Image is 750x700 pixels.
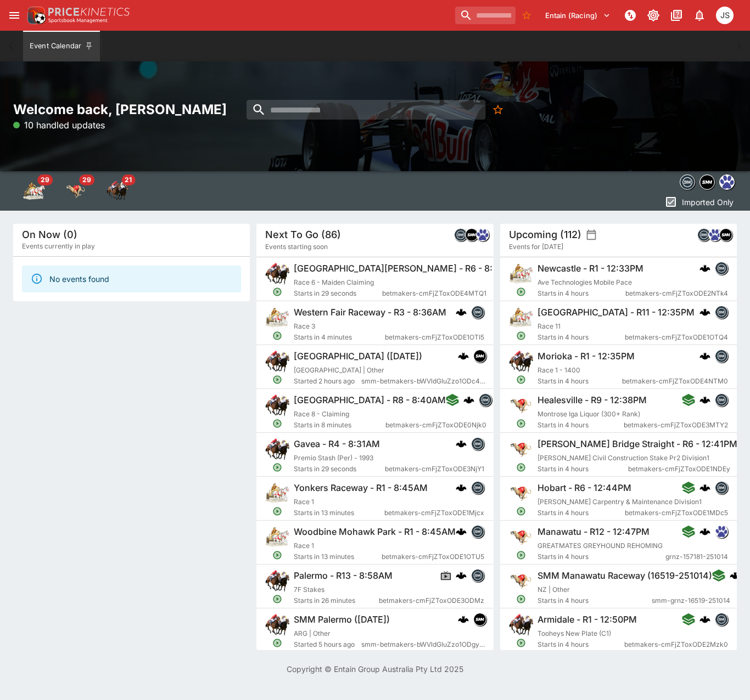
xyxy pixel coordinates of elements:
[516,594,526,604] svg: Open
[455,7,516,24] input: search
[49,269,109,289] div: No events found
[715,350,727,362] img: betmakers.png
[472,569,485,582] div: betmakers
[472,569,484,582] img: betmakers.png
[715,613,728,626] div: betmakers
[463,394,474,405] img: logo-cerberus.svg
[472,526,484,538] img: betmakers.png
[715,262,727,274] img: betmakers.png
[699,351,710,362] img: logo-cerberus.svg
[294,614,390,625] h6: SMM Palermo ([DATE])
[699,614,710,625] div: cerberus
[294,307,446,318] h6: Western Fair Raceway - R3 - 8:36AM
[509,228,581,241] h5: Upcoming (112)
[716,7,734,24] div: John Seaton
[538,551,665,562] span: Starts in 4 hours
[699,307,710,318] img: logo-cerberus.svg
[474,613,486,625] img: samemeetingmulti.png
[715,526,727,538] img: grnz.png
[516,375,526,385] svg: Open
[474,349,487,363] div: samemeetingmulti
[294,639,361,650] span: Started 5 hours ago
[121,174,135,185] span: 21
[516,419,526,428] svg: Open
[22,228,77,241] h5: On Now (0)
[386,420,487,431] span: betmakers-cmFjZToxODE0Njk0
[265,306,289,330] img: harness_racing.png
[538,394,647,406] h6: Healesville - R9 - 12:38PM
[479,394,491,406] img: betmakers.png
[265,349,289,374] img: horse_racing.png
[625,507,728,518] span: betmakers-cmFjZToxODE1MDc5
[699,307,710,318] div: cerberus
[538,464,628,475] span: Starts in 4 hours
[516,287,526,297] svg: Open
[652,595,730,606] span: smm-grnz-16519-251014
[680,175,695,189] img: betmakers.png
[643,5,663,25] button: Toggle light/dark mode
[472,306,485,319] div: betmakers
[678,171,737,193] div: Event type filters
[620,5,640,25] button: NOT Connected to PK
[294,595,379,606] span: Starts in 26 minutes
[708,228,721,241] div: grnz
[538,307,695,318] h6: [GEOGRAPHIC_DATA] - R11 - 12:35PM
[715,393,728,407] div: betmakers
[458,614,469,625] div: cerberus
[538,322,561,330] span: Race 11
[719,228,732,241] div: samemeetingmulti
[48,18,108,23] img: Sportsbook Management
[273,331,283,341] svg: Open
[624,420,728,431] span: betmakers-cmFjZToxODE3MTY2
[628,464,730,475] span: betmakers-cmFjZToxODE1NDEy
[700,175,714,189] img: samemeetingmulti.png
[509,613,533,637] img: horse_racing.png
[294,332,385,343] span: Starts in 4 minutes
[265,393,289,417] img: horse_racing.png
[699,526,710,537] div: cerberus
[730,570,741,581] img: logo-cerberus.svg
[456,570,467,581] img: logo-cerberus.svg
[538,639,624,650] span: Starts in 4 hours
[715,613,727,625] img: betmakers.png
[538,410,640,418] span: Montrose Iga Liquor (300+ Rank)
[24,4,46,26] img: PriceKinetics Logo
[265,241,328,252] span: Events starting soon
[538,332,625,343] span: Starts in 4 hours
[538,351,635,362] h6: Morioka - R1 - 12:35PM
[79,174,94,185] span: 29
[294,410,349,418] span: Race 8 - Claiming
[472,525,485,538] div: betmakers
[294,464,385,475] span: Starts in 29 seconds
[472,481,485,494] div: betmakers
[273,638,283,648] svg: Open
[516,550,526,560] svg: Open
[509,481,533,505] img: greyhound_racing.png
[294,351,422,362] h6: [GEOGRAPHIC_DATA] ([DATE])
[518,7,535,24] button: No Bookmarks
[699,614,710,625] img: logo-cerberus.svg
[509,241,563,252] span: Events for [DATE]
[538,438,737,450] h6: [PERSON_NAME] Bridge Straight - R6 - 12:41PM
[361,376,486,387] span: smm-betmakers-bWVldGluZzo1ODc4OTQ0MTUxOTI3NTY2MzM
[509,525,533,549] img: greyhound_racing.png
[107,180,128,202] img: horse_racing
[489,100,508,120] button: No Bookmarks
[265,569,289,593] img: horse_racing.png
[23,180,45,202] img: harness_racing
[715,262,728,275] div: betmakers
[539,7,617,24] button: Select Tenant
[361,639,486,650] span: smm-betmakers-bWVldGluZzo1ODgyODEyNTg1MzUwMjgyNDk
[697,228,710,241] div: betmakers
[538,288,625,299] span: Starts in 4 hours
[463,394,474,405] div: cerberus
[456,482,467,493] div: cerberus
[294,278,374,286] span: Race 6 - Maiden Claiming
[23,31,100,61] button: Event Calendar
[516,331,526,341] svg: Open
[294,454,373,462] span: Premio Stash (Per) - 1993
[472,482,484,494] img: betmakers.png
[65,180,87,202] div: Greyhound Racing
[265,525,289,549] img: harness_racing.png
[699,482,710,493] img: logo-cerberus.svg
